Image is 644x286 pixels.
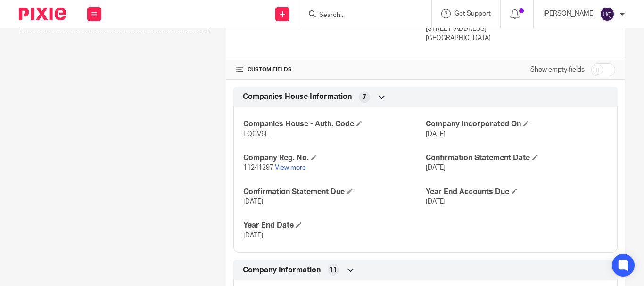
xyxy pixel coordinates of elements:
h4: Companies House - Auth. Code [243,119,425,129]
span: [DATE] [426,131,446,138]
span: 7 [363,92,366,102]
h4: CUSTOM FIELDS [236,66,425,74]
span: [DATE] [243,232,263,239]
span: 11 [330,265,337,275]
h4: Confirmation Statement Date [426,153,608,163]
h4: Year End Date [243,221,425,230]
h4: Company Reg. No. [243,153,425,163]
p: [STREET_ADDRESS] [426,24,615,33]
span: 11241297 [243,164,273,171]
span: [DATE] [426,164,446,171]
input: Search [318,11,403,20]
span: [DATE] [243,198,263,205]
img: Pixie [19,8,66,20]
p: [PERSON_NAME] [543,9,595,18]
h4: Year End Accounts Due [426,187,608,197]
h4: Confirmation Statement Due [243,187,425,197]
span: [DATE] [426,198,446,205]
a: View more [275,164,306,171]
h4: Company Incorporated On [426,119,608,129]
span: Company Information [243,265,321,275]
span: Companies House Information [243,92,352,102]
p: [GEOGRAPHIC_DATA] [426,33,615,43]
span: Get Support [454,10,491,17]
span: FQGV6L [243,131,269,138]
label: Show empty fields [530,65,585,74]
img: svg%3E [600,7,615,22]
